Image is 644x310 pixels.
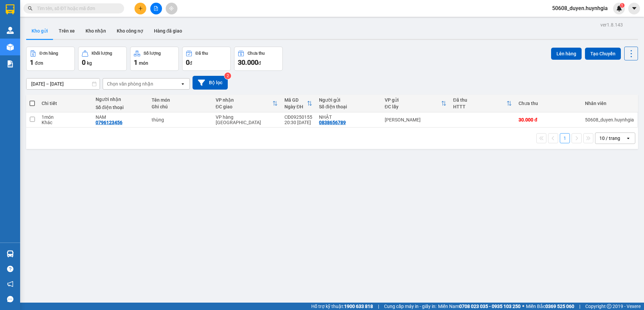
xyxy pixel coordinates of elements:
[96,120,122,125] div: 0796123456
[186,58,190,66] span: 0
[585,117,634,122] div: 50608_duyen.huynhgia
[378,303,379,310] span: |
[599,135,620,142] div: 10 / trang
[438,303,521,310] span: Miền Nam
[319,114,378,120] div: NHẬT
[385,104,441,109] div: ĐC lấy
[284,104,307,109] div: Ngày ĐH
[150,3,162,14] button: file-add
[7,250,14,257] img: warehouse-icon
[459,304,521,309] strong: 0708 023 035 - 0935 103 250
[82,58,86,66] span: 0
[281,95,316,112] th: Toggle SortBy
[385,117,446,122] div: [PERSON_NAME]
[53,23,80,39] button: Trên xe
[42,120,89,125] div: Khác
[87,60,92,66] span: kg
[196,51,208,56] div: Đã thu
[600,21,623,29] div: ver 1.8.143
[135,3,146,14] button: plus
[319,120,346,125] div: 0838656789
[7,296,13,302] span: message
[139,60,148,66] span: món
[284,97,307,103] div: Mã GD
[92,51,112,56] div: Khối lượng
[621,3,623,8] span: 1
[149,23,187,39] button: Hàng đã giao
[519,101,578,106] div: Chưa thu
[579,303,580,310] span: |
[193,76,228,90] button: Bộ lọc
[234,47,283,71] button: Chưa thu30.000đ
[616,5,622,11] img: icon-new-feature
[152,117,209,122] div: thùng
[385,97,441,103] div: VP gửi
[212,95,281,112] th: Toggle SortBy
[450,95,516,112] th: Toggle SortBy
[111,23,149,39] button: Kho công nợ
[628,3,640,14] button: caret-down
[40,51,58,56] div: Đơn hàng
[138,6,143,11] span: plus
[7,266,13,272] span: question-circle
[35,60,43,66] span: đơn
[96,105,145,110] div: Số điện thoại
[620,3,625,8] sup: 1
[7,27,14,34] img: warehouse-icon
[134,58,138,66] span: 1
[78,47,127,71] button: Khối lượng0kg
[166,3,177,14] button: aim
[311,303,373,310] span: Hỗ trợ kỹ thuật:
[152,97,209,103] div: Tên món
[319,97,378,103] div: Người gửi
[216,104,272,109] div: ĐC giao
[96,97,145,102] div: Người nhận
[631,5,637,11] span: caret-down
[107,81,153,87] div: Chọn văn phòng nhận
[238,58,258,66] span: 30.000
[190,60,192,66] span: đ
[344,304,373,309] strong: 1900 633 818
[37,5,116,12] input: Tìm tên, số ĐT hoặc mã đơn
[130,47,179,71] button: Số lượng1món
[258,60,261,66] span: đ
[626,136,631,141] svg: open
[96,114,145,120] div: NAM
[384,303,436,310] span: Cung cấp máy in - giấy in:
[42,114,89,120] div: 1 món
[28,6,33,11] span: search
[216,114,278,125] div: VP hàng [GEOGRAPHIC_DATA]
[526,303,574,310] span: Miền Bắc
[7,44,14,51] img: warehouse-icon
[607,304,611,309] span: copyright
[545,304,574,309] strong: 0369 525 060
[7,281,13,287] span: notification
[560,133,570,143] button: 1
[522,305,524,308] span: ⚪️
[319,104,378,109] div: Số điện thoại
[7,60,14,67] img: solution-icon
[154,6,158,11] span: file-add
[585,101,634,106] div: Nhân viên
[42,101,89,106] div: Chi tiết
[453,104,507,109] div: HTTT
[182,47,231,71] button: Đã thu0đ
[180,81,185,87] svg: open
[284,114,312,120] div: CĐ09250155
[144,51,161,56] div: Số lượng
[26,23,53,39] button: Kho gửi
[224,72,231,79] sup: 2
[585,48,621,60] button: Tạo Chuyến
[26,79,100,89] input: Select a date range.
[6,4,14,14] img: logo-vxr
[453,97,507,103] div: Đã thu
[248,51,265,56] div: Chưa thu
[381,95,450,112] th: Toggle SortBy
[152,104,209,109] div: Ghi chú
[284,120,312,125] div: 20:30 [DATE]
[216,97,272,103] div: VP nhận
[30,58,34,66] span: 1
[26,47,75,71] button: Đơn hàng1đơn
[551,48,582,60] button: Lên hàng
[547,4,613,12] span: 50608_duyen.huynhgia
